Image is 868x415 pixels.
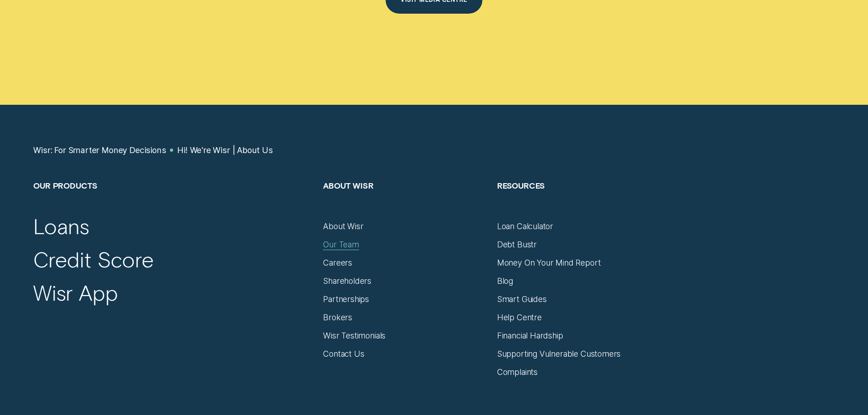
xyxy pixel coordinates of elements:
[323,221,363,231] a: About Wisr
[33,180,313,221] h2: Our Products
[33,280,118,306] a: Wisr App
[33,145,166,155] a: Wisr: For Smarter Money Decisions
[33,246,154,273] a: Credit Score
[323,331,385,341] a: Wisr Testimonials
[177,145,273,155] a: Hi! We're Wisr | About Us
[323,240,359,250] a: Our Team
[323,276,371,286] a: Shareholders
[497,221,553,231] a: Loan Calculator
[497,294,547,304] a: Smart Guides
[497,331,563,341] a: Financial Hardship
[497,276,513,286] a: Blog
[497,180,661,221] h2: Resources
[323,294,369,304] a: Partnerships
[323,258,352,268] a: Careers
[497,258,601,268] a: Money On Your Mind Report
[323,349,364,359] a: Contact Us
[497,367,538,377] a: Complaints
[497,349,621,359] a: Supporting Vulnerable Customers
[497,313,542,323] a: Help Centre
[497,240,537,250] a: Debt Bustr
[323,313,352,323] a: Brokers
[33,213,89,240] a: Loans
[323,180,487,221] h2: About Wisr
